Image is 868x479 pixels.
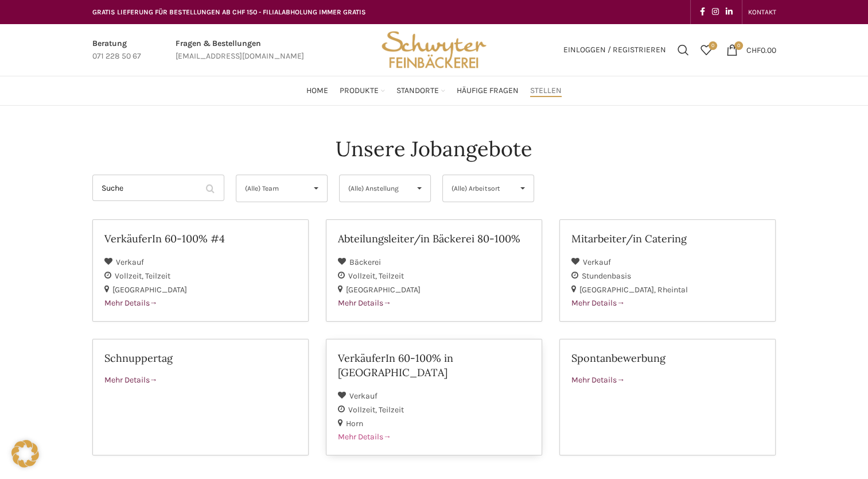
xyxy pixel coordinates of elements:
[92,339,309,455] a: Schnuppertag Mehr Details
[559,339,776,455] a: Spontanbewerbung Mehr Details
[695,38,718,61] div: Meine Wunschliste
[559,219,776,322] a: Mitarbeiter/in Catering Verkauf Stundenbasis [GEOGRAPHIC_DATA] Rheintal Mehr Details
[338,231,530,246] h2: Abteilungsleiter/in Bäckerei 80-100%
[408,175,430,202] span: ▾
[583,257,611,267] span: Verkauf
[348,271,379,281] span: Vollzeit
[457,86,519,96] span: Häufige Fragen
[563,46,666,54] span: Einloggen / Registrieren
[306,79,328,102] a: Home
[245,175,299,202] span: (Alle) Team
[115,271,145,281] span: Vollzeit
[571,298,625,308] span: Mehr Details
[377,24,490,76] img: Bäckerei Schwyter
[579,285,657,295] span: [GEOGRAPHIC_DATA]
[349,257,381,267] span: Bäckerei
[349,391,377,401] span: Verkauf
[92,175,224,201] input: Suche
[571,375,625,385] span: Mehr Details
[748,8,776,16] span: KONTAKT
[377,44,490,54] a: Site logo
[348,405,379,415] span: Vollzeit
[338,298,391,308] span: Mehr Details
[396,79,445,102] a: Standorte
[104,298,158,308] span: Mehr Details
[722,4,736,20] a: Linkedin social link
[746,45,761,55] span: CHF
[709,41,717,50] span: 0
[346,419,363,428] span: Horn
[104,351,297,365] h2: Schnuppertag
[338,432,391,442] span: Mehr Details
[326,219,542,322] a: Abteilungsleiter/in Bäckerei 80-100% Bäckerei Vollzeit Teilzeit [GEOGRAPHIC_DATA] Mehr Details
[571,231,764,246] h2: Mitarbeiter/in Catering
[326,339,542,455] a: VerkäuferIn 60-100% in [GEOGRAPHIC_DATA] Verkauf Vollzeit Teilzeit Horn Mehr Details
[112,285,187,295] span: [GEOGRAPHIC_DATA]
[748,1,776,24] a: KONTAKT
[92,8,366,16] span: GRATIS LIEFERUNG FÜR BESTELLUNGEN AB CHF 150 - FILIALABHOLUNG IMMER GRATIS
[104,375,158,385] span: Mehr Details
[87,79,782,102] div: Main navigation
[451,175,506,202] span: (Alle) Arbeitsort
[116,257,144,267] span: Verkauf
[92,219,309,322] a: VerkäuferIn 60-100% #4 Verkauf Vollzeit Teilzeit [GEOGRAPHIC_DATA] Mehr Details
[558,38,672,61] a: Einloggen / Registrieren
[306,86,328,96] span: Home
[104,231,297,246] h2: VerkäuferIn 60-100% #4
[530,79,562,102] a: Stellen
[695,38,718,61] a: 0
[582,271,631,281] span: Stundenbasis
[571,351,764,365] h2: Spontanbewerbung
[457,79,519,102] a: Häufige Fragen
[346,285,421,295] span: [GEOGRAPHIC_DATA]
[340,86,379,96] span: Produkte
[530,86,562,96] span: Stellen
[92,37,141,63] a: Infobox link
[145,271,170,281] span: Teilzeit
[721,38,782,61] a: 0 CHF0.00
[379,271,404,281] span: Teilzeit
[734,41,743,50] span: 0
[396,86,439,96] span: Standorte
[348,175,403,202] span: (Alle) Anstellung
[176,37,304,63] a: Infobox link
[340,79,385,102] a: Produkte
[657,285,688,295] span: Rheintal
[746,45,776,55] bdi: 0.00
[512,175,534,202] span: ▾
[336,134,532,163] h4: Unsere Jobangebote
[338,351,530,380] h2: VerkäuferIn 60-100% in [GEOGRAPHIC_DATA]
[672,38,695,61] a: Suchen
[742,1,782,24] div: Secondary navigation
[696,4,709,20] a: Facebook social link
[709,4,722,20] a: Instagram social link
[379,405,404,415] span: Teilzeit
[305,175,327,202] span: ▾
